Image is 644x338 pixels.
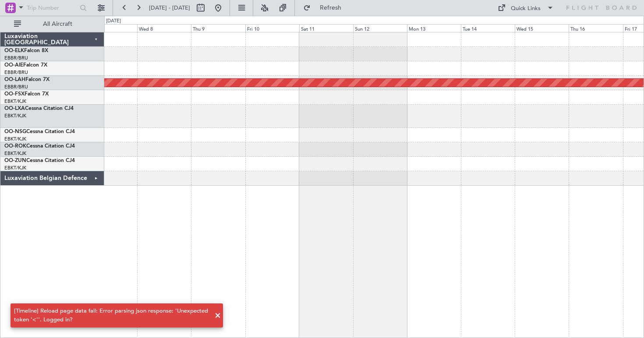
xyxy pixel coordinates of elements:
[14,307,210,324] div: [Timeline] Reload page data fail: Error parsing json response: 'Unexpected token '<''. Logged in?
[4,77,25,82] span: OO-LAH
[4,113,26,119] a: EBKT/KJK
[299,24,353,32] div: Sat 11
[27,1,77,14] input: Trip Number
[83,24,137,32] div: Tue 7
[4,158,26,163] span: OO-ZUN
[4,106,25,111] span: OO-LXA
[312,5,349,11] span: Refresh
[4,98,26,105] a: EBKT/KJK
[4,136,26,142] a: EBKT/KJK
[4,84,28,90] a: EBBR/BRU
[191,24,245,32] div: Thu 9
[353,24,407,32] div: Sun 12
[245,24,299,32] div: Fri 10
[299,1,352,15] button: Refresh
[4,129,75,134] a: OO-NSGCessna Citation CJ4
[4,69,28,76] a: EBBR/BRU
[4,63,23,68] span: OO-AIE
[4,165,26,171] a: EBKT/KJK
[4,158,75,163] a: OO-ZUNCessna Citation CJ4
[407,24,461,32] div: Mon 13
[4,77,50,82] a: OO-LAHFalcon 7X
[149,4,190,12] span: [DATE] - [DATE]
[4,144,75,149] a: OO-ROKCessna Citation CJ4
[4,144,26,149] span: OO-ROK
[461,24,515,32] div: Tue 14
[10,17,95,31] button: All Aircraft
[137,24,191,32] div: Wed 8
[4,48,48,53] a: OO-ELKFalcon 8X
[4,106,74,111] a: OO-LXACessna Citation CJ4
[4,129,26,134] span: OO-NSG
[4,63,47,68] a: OO-AIEFalcon 7X
[4,55,28,61] a: EBBR/BRU
[23,21,92,27] span: All Aircraft
[515,24,569,32] div: Wed 15
[106,18,121,25] div: [DATE]
[569,24,623,32] div: Thu 16
[4,150,26,157] a: EBKT/KJK
[4,48,24,53] span: OO-ELK
[4,92,25,97] span: OO-FSX
[4,92,49,97] a: OO-FSXFalcon 7X
[493,1,558,15] button: Quick Links
[511,4,541,13] div: Quick Links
